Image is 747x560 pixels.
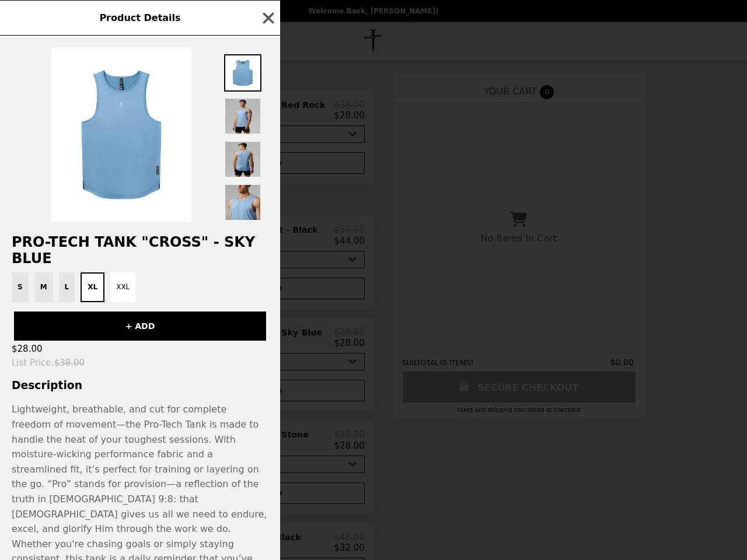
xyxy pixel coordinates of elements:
[81,272,104,302] button: XL
[14,311,266,341] button: + ADD
[224,184,261,221] img: Thumbnail 4
[51,47,191,222] img: XL
[54,358,85,368] span: $38.00
[110,272,135,302] button: XXL
[224,54,261,92] img: Thumbnail 1
[224,141,261,178] img: Thumbnail 3
[224,97,261,135] img: Thumbnail 2
[99,12,180,23] span: Product Details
